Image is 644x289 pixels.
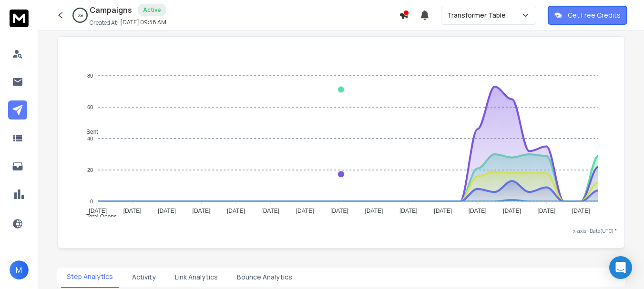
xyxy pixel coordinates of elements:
[87,136,93,141] tspan: 40
[78,12,83,18] p: 3 %
[469,208,487,214] tspan: [DATE]
[87,167,93,173] tspan: 20
[399,208,418,214] tspan: [DATE]
[61,266,119,288] button: Step Analytics
[231,267,298,288] button: Bounce Analytics
[79,129,98,135] span: Sent
[572,208,590,214] tspan: [DATE]
[79,213,117,220] span: Total Opens
[65,228,617,235] p: x-axis : Date(UTC)
[169,267,224,288] button: Link Analytics
[434,208,452,214] tspan: [DATE]
[120,19,166,26] p: [DATE] 09:58 AM
[609,256,632,279] div: Open Intercom Messenger
[330,208,348,214] tspan: [DATE]
[89,208,107,214] tspan: [DATE]
[296,208,314,214] tspan: [DATE]
[193,208,211,214] tspan: [DATE]
[90,199,93,204] tspan: 0
[87,73,93,79] tspan: 80
[90,19,118,27] p: Created At:
[87,104,93,110] tspan: 60
[538,208,556,214] tspan: [DATE]
[503,208,521,214] tspan: [DATE]
[447,10,510,20] p: Transformer Table
[126,267,162,288] button: Activity
[158,208,176,214] tspan: [DATE]
[138,4,166,16] div: Active
[548,6,627,25] button: Get Free Credits
[261,208,279,214] tspan: [DATE]
[123,208,142,214] tspan: [DATE]
[90,4,132,16] h1: Campaigns
[10,260,29,279] button: M
[365,208,383,214] tspan: [DATE]
[568,10,621,20] p: Get Free Credits
[227,208,245,214] tspan: [DATE]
